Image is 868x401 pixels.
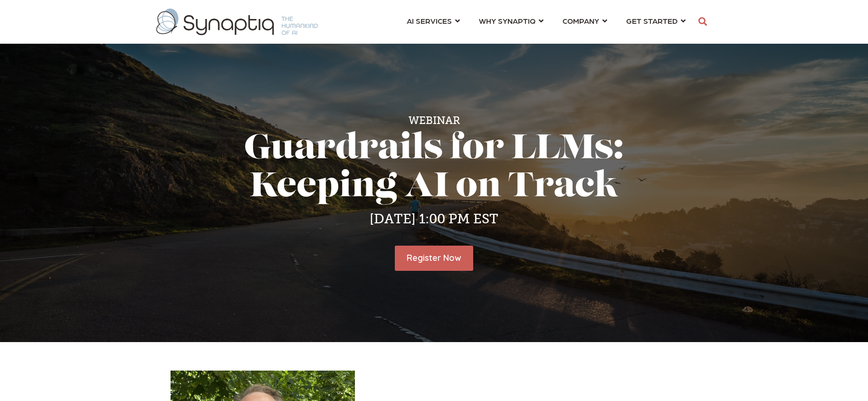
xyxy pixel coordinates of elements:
[407,12,460,29] a: AI SERVICES
[171,115,698,127] h5: Webinar
[563,12,607,29] a: COMPANY
[626,14,677,27] span: GET STARTED
[397,5,695,39] nav: menu
[407,14,452,27] span: AI SERVICES
[171,211,698,227] h4: [DATE] 1:00 PM EST
[479,14,535,27] span: WHY SYNAPTIQ
[479,12,544,29] a: WHY SYNAPTIQ
[626,12,686,29] a: GET STARTED
[156,9,318,35] img: synaptiq logo-1
[171,131,698,206] h1: Guardrails for LLMs: Keeping AI on Track
[395,246,473,271] a: Register Now
[563,14,599,27] span: COMPANY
